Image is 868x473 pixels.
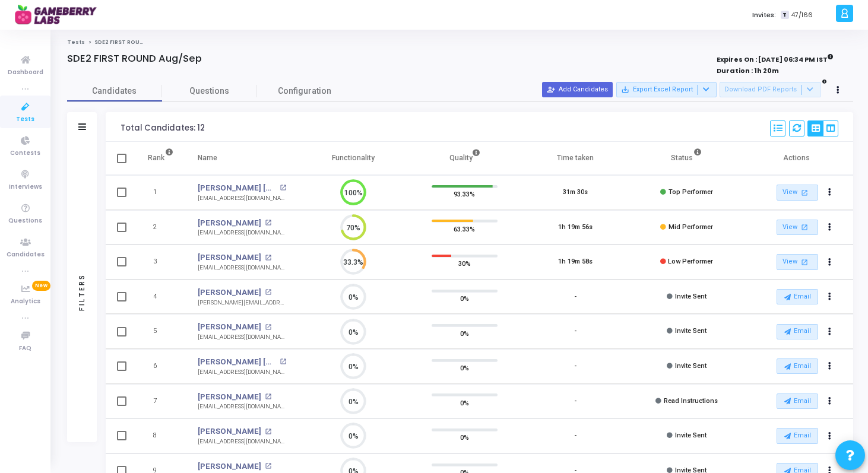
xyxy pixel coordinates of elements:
button: Email [777,428,818,443]
div: - [574,431,576,441]
div: 1h 19m 56s [558,223,593,233]
th: Actions [742,142,853,175]
mat-icon: open_in_new [265,393,271,400]
div: [EMAIL_ADDRESS][DOMAIN_NAME] [198,264,286,272]
a: [PERSON_NAME] [198,391,261,403]
span: Questions [162,85,257,97]
button: Actions [822,219,838,236]
strong: Expires On : [DATE] 06:34 PM IST [717,52,834,65]
a: [PERSON_NAME] [198,287,261,299]
span: Top Performer [669,188,713,196]
td: 8 [135,418,186,453]
button: Email [777,393,818,409]
span: Invite Sent [675,431,707,439]
mat-icon: open_in_new [265,463,271,469]
a: View [777,220,818,236]
mat-icon: save_alt [621,85,629,94]
a: Tests [67,39,85,46]
span: T [781,11,788,20]
mat-icon: open_in_new [799,188,809,198]
mat-icon: open_in_new [265,255,271,261]
span: 0% [460,431,469,443]
th: Status [631,142,742,175]
div: [EMAIL_ADDRESS][DOMAIN_NAME] [198,194,286,203]
span: Contests [10,148,40,158]
div: Name [198,151,217,164]
span: 47/166 [791,10,813,20]
span: 63.33% [454,223,475,234]
div: [EMAIL_ADDRESS][DOMAIN_NAME] [198,402,286,411]
td: 4 [135,280,186,315]
td: 2 [135,210,186,245]
mat-icon: open_in_new [265,428,271,435]
h4: SDE2 FIRST ROUND Aug/Sep [67,53,202,65]
mat-icon: open_in_new [799,222,809,232]
div: 1h 19m 58s [558,257,593,267]
a: View [777,254,818,270]
td: 1 [135,175,186,210]
span: Invite Sent [675,293,707,300]
td: 7 [135,384,186,419]
button: Actions [822,323,838,340]
a: [PERSON_NAME] [198,461,261,472]
button: Actions [822,254,838,271]
mat-icon: open_in_new [265,289,271,296]
img: logo [15,3,104,27]
span: Dashboard [8,68,43,78]
span: New [32,281,50,291]
div: - [574,326,576,337]
div: Time taken [557,151,594,164]
span: 0% [460,293,469,304]
div: - [574,396,576,407]
a: [PERSON_NAME] [198,252,261,264]
button: Email [777,358,818,374]
span: Invite Sent [675,327,707,335]
span: Tests [16,115,34,125]
button: Actions [822,358,838,375]
span: 0% [460,396,469,408]
button: Export Excel Report [616,82,717,97]
div: [EMAIL_ADDRESS][DOMAIN_NAME] [198,333,286,342]
span: 93.33% [454,188,475,200]
a: [PERSON_NAME] [198,321,261,333]
button: Email [777,289,818,304]
button: Actions [822,288,838,305]
span: 0% [460,327,469,339]
a: [PERSON_NAME] [PERSON_NAME] [198,182,276,194]
button: Email [777,324,818,339]
td: 3 [135,245,186,280]
td: 5 [135,314,186,349]
a: [PERSON_NAME] [PERSON_NAME] [198,356,276,368]
div: [EMAIL_ADDRESS][DOMAIN_NAME] [198,437,286,446]
strong: Duration : 1h 20m [717,66,779,75]
span: 0% [460,362,469,374]
button: Actions [822,428,838,445]
div: - [574,361,576,372]
span: Configuration [278,85,331,97]
span: Candidates [7,250,45,260]
span: FAQ [19,344,31,354]
div: - [574,292,576,302]
a: View [777,185,818,201]
span: 30% [458,258,471,269]
nav: breadcrumb [67,39,853,46]
span: Questions [8,216,42,226]
button: Actions [822,393,838,409]
span: Candidates [67,85,162,97]
mat-icon: open_in_new [265,220,271,226]
a: [PERSON_NAME] [198,217,261,229]
td: 6 [135,349,186,384]
div: Filters [77,227,87,357]
a: [PERSON_NAME] [198,426,261,437]
div: View Options [807,120,838,136]
mat-icon: person_add_alt [547,85,555,94]
label: Invites: [752,10,776,20]
span: Read Instructions [664,397,718,405]
span: Analytics [11,297,40,307]
span: Interviews [9,182,42,192]
span: Mid Performer [669,223,713,231]
th: Quality [409,142,520,175]
div: [PERSON_NAME][EMAIL_ADDRESS][DOMAIN_NAME] [198,299,286,307]
button: Download PDF Reports [720,82,821,97]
